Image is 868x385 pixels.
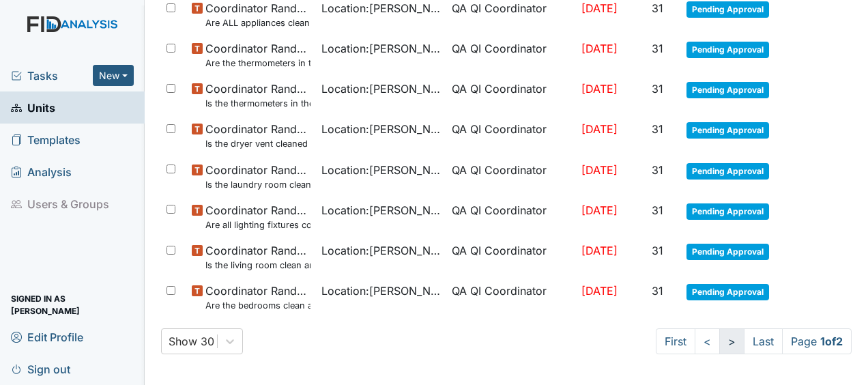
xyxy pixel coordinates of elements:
[205,259,310,272] small: Is the living room clean and in good repair?
[446,115,576,156] td: QA QI Coordinator
[205,97,310,110] small: Is the thermometers in the refrigerator reading between 34 degrees and 40 degrees?
[205,16,310,29] small: Are ALL appliances clean and working properly?
[11,97,55,118] span: Units
[652,82,663,96] span: 31
[686,284,769,300] span: Pending Approval
[11,326,83,347] span: Edit Profile
[719,328,744,354] a: >
[652,122,663,136] span: 31
[11,294,134,315] span: Signed in as [PERSON_NAME]
[205,121,310,150] span: Coordinator Random Is the dryer vent cleaned out?
[11,161,72,182] span: Analysis
[581,1,618,15] span: [DATE]
[652,244,663,257] span: 31
[581,122,618,136] span: [DATE]
[686,244,769,260] span: Pending Approval
[205,137,310,150] small: Is the dryer vent cleaned out?
[652,1,663,15] span: 31
[686,122,769,139] span: Pending Approval
[205,218,310,231] small: Are all lighting fixtures covered and free of debris?
[581,163,618,177] span: [DATE]
[581,82,618,96] span: [DATE]
[11,129,81,150] span: Templates
[656,328,852,354] nav: task-pagination
[321,40,440,57] span: Location : [PERSON_NAME]
[652,42,663,55] span: 31
[321,81,440,97] span: Location : [PERSON_NAME]
[205,178,310,191] small: Is the laundry room clean and in good repair?
[321,202,440,218] span: Location : [PERSON_NAME]
[686,1,769,18] span: Pending Approval
[205,299,310,312] small: Are the bedrooms clean and in good repair?
[446,156,576,197] td: QA QI Coordinator
[446,35,576,75] td: QA QI Coordinator
[581,244,618,257] span: [DATE]
[321,162,440,178] span: Location : [PERSON_NAME]
[652,163,663,177] span: 31
[686,82,769,98] span: Pending Approval
[169,333,214,350] div: Show 30
[446,237,576,277] td: QA QI Coordinator
[205,162,310,191] span: Coordinator Random Is the laundry room clean and in good repair?
[446,197,576,237] td: QA QI Coordinator
[205,283,310,312] span: Coordinator Random Are the bedrooms clean and in good repair?
[321,121,440,137] span: Location : [PERSON_NAME]
[321,283,440,299] span: Location : [PERSON_NAME]
[205,40,310,70] span: Coordinator Random Are the thermometers in the freezer reading between 0 degrees and 10 degrees?
[695,328,720,354] a: <
[581,203,618,217] span: [DATE]
[205,57,310,70] small: Are the thermometers in the freezer reading between 0 degrees and 10 degrees?
[652,203,663,217] span: 31
[782,328,852,354] span: Page
[581,42,618,55] span: [DATE]
[205,202,310,231] span: Coordinator Random Are all lighting fixtures covered and free of debris?
[652,284,663,298] span: 31
[205,81,310,110] span: Coordinator Random Is the thermometers in the refrigerator reading between 34 degrees and 40 degr...
[656,328,695,354] a: First
[686,42,769,58] span: Pending Approval
[446,277,576,317] td: QA QI Coordinator
[686,203,769,220] span: Pending Approval
[446,75,576,115] td: QA QI Coordinator
[686,163,769,180] span: Pending Approval
[820,334,843,348] strong: 1 of 2
[581,284,618,298] span: [DATE]
[11,358,70,380] span: Sign out
[744,328,783,354] a: Last
[93,65,134,86] button: New
[321,242,440,259] span: Location : [PERSON_NAME]
[205,242,310,272] span: Coordinator Random Is the living room clean and in good repair?
[11,68,93,84] a: Tasks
